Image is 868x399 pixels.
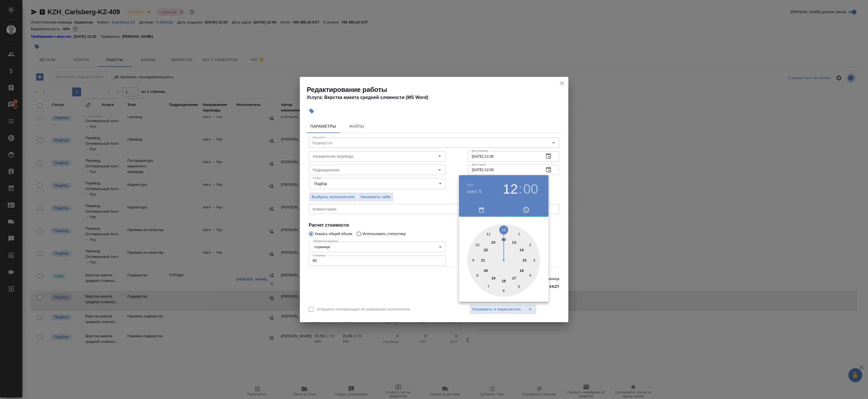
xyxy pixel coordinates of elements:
button: сент. 5 [467,188,482,195]
button: 2025 [467,183,474,187]
h3: : [518,181,522,197]
button: 00 [523,181,538,197]
button: 12 [503,181,518,197]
